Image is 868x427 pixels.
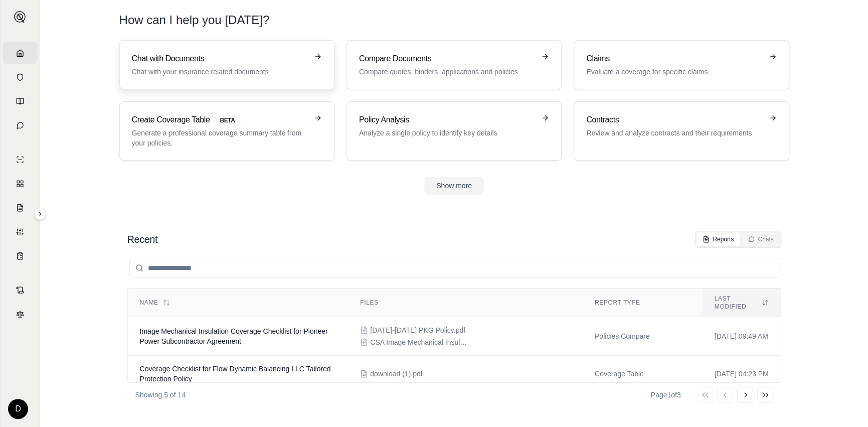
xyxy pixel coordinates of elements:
[10,7,30,27] button: Expand sidebar
[697,232,740,246] button: Reports
[586,67,762,77] p: Evaluate a coverage for specific claims
[34,208,46,220] button: Expand sidebar
[583,289,703,317] th: Report Type
[135,390,186,400] p: Showing 5 of 14
[8,399,28,419] div: D
[132,67,308,77] p: Chat with your insurance related documents
[127,232,157,246] h2: Recent
[715,295,769,311] div: Last modified
[132,114,308,126] h3: Create Coverage Table
[119,40,334,89] a: Chat with DocumentsChat with your insurance related documents
[586,128,762,138] p: Review and analyze contracts and their requirements
[574,101,789,161] a: ContractsReview and analyze contracts and their requirements
[703,356,781,392] td: [DATE] 04:23 PM
[140,365,331,383] span: Coverage Checklist for Flow Dynamic Balancing LLC Tailored Protection Policy
[370,337,470,347] span: CSA Image Mechanical Insulation.pdf
[651,390,681,400] div: Page 1 of 3
[3,245,38,267] a: Coverage Table
[359,67,535,77] p: Compare quotes, binders, applications and policies
[703,317,781,356] td: [DATE] 09:49 AM
[574,40,789,89] a: ClaimsEvaluate a coverage for specific claims
[370,325,465,335] span: 12.11.24-12.11.25 PKG Policy.pdf
[3,303,38,325] a: Legal Search Engine
[346,101,562,161] a: Policy AnalysisAnalyze a single policy to identify key details
[140,299,336,307] div: Name
[3,42,38,64] a: Home
[132,128,308,148] p: Generate a professional coverage summary table from your policies.
[348,289,583,317] th: Files
[3,197,38,219] a: Claim Coverage
[583,317,703,356] td: Policies Compare
[132,53,308,65] h3: Chat with Documents
[3,279,38,301] a: Contract Analysis
[742,232,779,246] button: Chats
[346,40,562,89] a: Compare DocumentsCompare quotes, binders, applications and policies
[3,149,38,171] a: Single Policy
[424,177,484,195] button: Show more
[140,327,328,345] span: Image Mechanical Insulation Coverage Checklist for Pioneer Power Subcontractor Agreement
[3,221,38,243] a: Custom Report
[14,11,26,23] img: Expand sidebar
[586,114,762,126] h3: Contracts
[359,53,535,65] h3: Compare Documents
[370,369,422,379] span: download (1).pdf
[748,235,773,243] div: Chats
[359,128,535,138] p: Analyze a single policy to identify key details
[583,356,703,392] td: Coverage Table
[214,115,241,126] span: BETA
[119,101,334,161] a: Create Coverage TableBETAGenerate a professional coverage summary table from your policies.
[586,53,762,65] h3: Claims
[703,235,734,243] div: Reports
[3,114,38,136] a: Chat
[119,12,270,28] h1: How can I help you [DATE]?
[3,66,38,88] a: Documents Vault
[3,173,38,195] a: Policy Comparisons
[359,114,535,126] h3: Policy Analysis
[3,90,38,112] a: Prompt Library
